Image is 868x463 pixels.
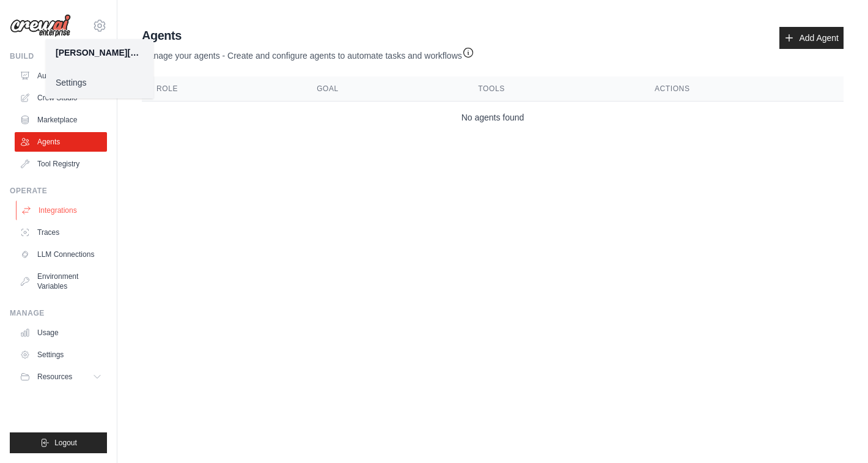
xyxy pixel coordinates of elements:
a: Settings [15,345,107,365]
button: Resources [15,367,107,387]
p: Manage your agents - Create and configure agents to automate tasks and workflows [142,44,474,62]
a: Usage [15,323,107,343]
a: LLM Connections [15,245,107,264]
a: Environment Variables [15,267,107,296]
span: Resources [37,372,72,382]
th: Tools [463,76,640,102]
div: Build [10,51,107,61]
h2: Agents [142,27,474,44]
a: Marketplace [15,110,107,130]
a: Agents [15,132,107,152]
button: Logout [10,432,107,453]
img: Logo [10,14,71,37]
div: Operate [10,186,107,196]
div: Manage [10,308,107,318]
a: Crew Studio [15,88,107,108]
th: Actions [640,76,844,102]
a: Automations [15,66,107,86]
td: No agents found [142,102,844,134]
a: Traces [15,223,107,242]
a: Add Agent [779,27,844,49]
span: Logout [54,438,77,448]
th: Role [142,76,302,102]
a: Integrations [16,201,108,220]
a: Settings [46,72,153,94]
div: [PERSON_NAME][EMAIL_ADDRESS][DOMAIN_NAME] [56,46,144,59]
a: Tool Registry [15,154,107,174]
th: Goal [302,76,463,102]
